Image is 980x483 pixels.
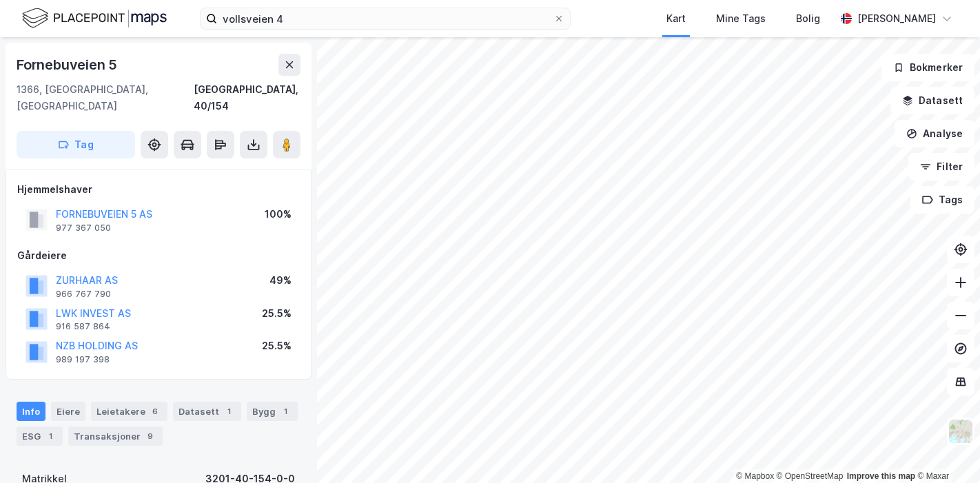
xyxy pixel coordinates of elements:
iframe: Chat Widget [911,417,980,483]
div: 6 [148,404,162,418]
div: 1 [278,404,292,418]
div: Gårdeiere [17,247,300,264]
div: 989 197 398 [56,354,110,365]
div: ESG [17,427,63,446]
div: Hjemmelshaver [17,181,300,198]
div: Leietakere [91,402,167,421]
button: Tag [17,131,135,158]
div: Fornebuveien 5 [17,54,120,76]
div: 966 767 790 [56,289,111,300]
button: Datasett [890,87,974,114]
div: [PERSON_NAME] [857,10,936,27]
button: Analyse [895,120,974,147]
div: Bygg [247,402,298,421]
div: 25.5% [262,305,292,322]
button: Bokmerker [881,54,974,81]
div: Mine Tags [716,10,766,27]
div: 49% [269,272,292,289]
div: [GEOGRAPHIC_DATA], 40/154 [194,81,300,114]
div: Info [17,402,45,421]
div: Datasett [173,402,241,421]
div: 977 367 050 [56,223,111,234]
a: OpenStreetMap [777,471,844,481]
div: Eiere [51,402,85,421]
div: Transaksjoner [68,427,163,446]
div: Kart [666,10,686,27]
div: 100% [265,206,292,223]
div: Bolig [796,10,820,27]
div: 916 587 864 [56,321,110,332]
input: Søk på adresse, matrikkel, gårdeiere, leietakere eller personer [217,8,553,29]
div: Kontrollprogram for chat [911,417,980,483]
div: 9 [143,429,157,443]
a: Improve this map [847,471,915,481]
div: 1 [222,404,236,418]
div: 25.5% [262,338,292,354]
div: 1 [43,429,57,443]
div: 1366, [GEOGRAPHIC_DATA], [GEOGRAPHIC_DATA] [17,81,194,114]
button: Tags [910,186,974,214]
button: Filter [908,153,974,181]
img: logo.f888ab2527a4732fd821a326f86c7f29.svg [22,6,167,30]
a: Mapbox [736,471,774,481]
